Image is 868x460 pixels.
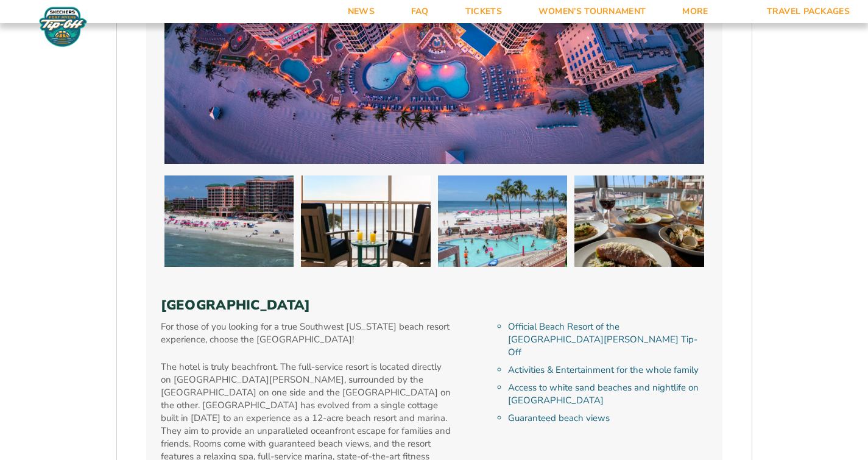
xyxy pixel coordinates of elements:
p: For those of you looking for a true Southwest [US_STATE] beach resort experience, choose the [GEO... [161,320,453,346]
h3: [GEOGRAPHIC_DATA] [161,297,708,313]
li: Official Beach Resort of the [GEOGRAPHIC_DATA][PERSON_NAME] Tip-Off [508,320,707,359]
img: Pink Shell Beach Resort & Marina (2025 BEACH) [438,175,568,267]
li: Access to white sand beaches and nightlife on [GEOGRAPHIC_DATA] [508,381,707,407]
img: Pink Shell Beach Resort & Marina (2025 BEACH) [574,175,704,267]
img: Fort Myers Tip-Off [37,6,90,48]
li: Activities & Entertainment for the whole family [508,364,707,377]
img: Pink Shell Beach Resort & Marina (2025 BEACH) [301,175,431,267]
li: Guaranteed beach views [508,412,707,425]
img: Pink Shell Beach Resort & Marina (2025 BEACH) [164,175,294,267]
